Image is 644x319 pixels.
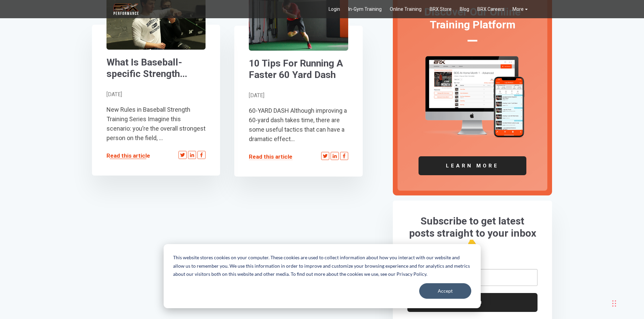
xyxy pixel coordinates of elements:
[473,2,508,16] a: BRX Careers
[325,2,532,16] div: Navigation Menu
[113,2,140,16] img: BRX Transparent Logo-2
[249,153,292,160] a: Read this article
[249,106,348,144] p: 60-YARD DASH Although improving a 60-yard dash takes time, there are some useful tactics that can...
[426,2,456,16] a: BRX Store
[249,58,348,80] a: 10 Tips For Running A Faster 60 Yard Dash
[106,91,122,98] small: [DATE]
[249,92,264,99] small: [DATE]
[164,244,481,308] div: Cookie banner
[419,283,471,299] button: Accept
[173,254,471,278] p: This website stores cookies on your computer. These cookies are used to collect information about...
[419,156,527,175] a: LEARN MORE
[106,105,206,143] p: New Rules in Baseball Strength Training Series Imagine this scenario: you’re the overall stronges...
[386,2,426,16] a: Online Training
[344,2,386,16] a: In-Gym Training
[421,56,525,139] img: Mockup-2.png
[508,2,532,16] a: More
[548,246,644,319] iframe: Chat Widget
[456,2,473,16] a: Blog
[325,2,344,16] a: Login
[106,57,206,79] a: What Is Baseball-specific Strength Training?
[106,152,150,159] a: Read this article
[612,293,616,314] div: Drag
[407,215,538,251] h5: Subscribe to get latest posts straight to your inbox 👇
